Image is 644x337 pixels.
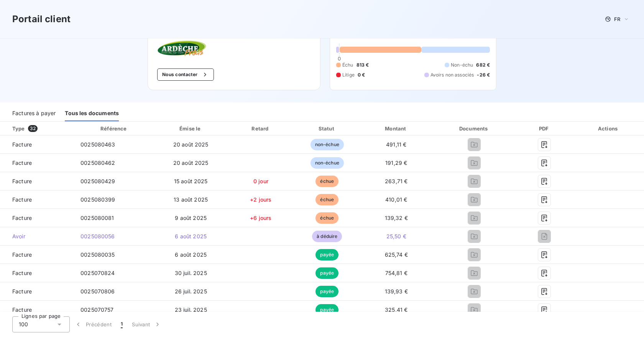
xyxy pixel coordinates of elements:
[315,304,338,316] span: payée
[65,105,119,121] div: Tous les documents
[19,321,28,328] span: 100
[385,215,408,221] span: 139,32 €
[80,306,114,313] span: 0025070757
[342,72,355,78] span: Litige
[614,16,620,22] span: FR
[385,270,407,276] span: 754,81 €
[315,194,338,205] span: échue
[80,288,115,295] span: 0025070806
[127,316,166,332] button: Suivant
[575,125,642,132] div: Actions
[451,62,473,68] span: Non-échu
[80,215,114,221] span: 0025080081
[386,233,406,239] span: 25,50 €
[8,125,73,132] div: Type
[342,62,353,68] span: Échu
[6,141,68,148] span: Facture
[80,178,115,184] span: 0025080429
[6,233,68,240] span: Avoir
[310,139,344,150] span: non-échue
[174,178,208,184] span: 15 août 2025
[12,105,56,121] div: Factures à payer
[6,196,68,204] span: Facture
[80,270,115,276] span: 0025070824
[175,306,207,313] span: 23 juil. 2025
[80,196,115,203] span: 0025080399
[28,125,38,132] span: 32
[253,178,268,184] span: 0 jour
[80,160,115,166] span: 0025080462
[430,72,474,78] span: Avoirs non associés
[6,159,68,167] span: Facture
[386,141,406,148] span: 491,11 €
[385,196,407,203] span: 410,01 €
[434,125,514,132] div: Documents
[116,316,127,332] button: 1
[476,62,490,68] span: 682 €
[173,141,209,148] span: 20 août 2025
[100,125,127,132] div: Référence
[6,306,68,314] span: Facture
[315,176,338,187] span: échue
[250,215,271,221] span: +6 jours
[6,214,68,222] span: Facture
[70,316,116,332] button: Précédent
[361,125,431,132] div: Montant
[6,288,68,295] span: Facture
[356,62,369,68] span: 813 €
[12,12,71,26] h3: Portail client
[315,212,338,224] span: échue
[80,141,115,148] span: 0025080463
[385,251,408,258] span: 625,74 €
[121,321,123,328] span: 1
[6,251,68,259] span: Facture
[175,215,207,221] span: 9 août 2025
[310,157,344,169] span: non-échue
[229,125,293,132] div: Retard
[296,125,358,132] div: Statut
[173,160,209,166] span: 20 août 2025
[175,270,207,276] span: 30 juil. 2025
[517,125,572,132] div: PDF
[6,177,68,185] span: Facture
[157,68,214,81] button: Nous contacter
[315,286,338,297] span: payée
[385,306,407,313] span: 325,41 €
[6,269,68,277] span: Facture
[156,125,226,132] div: Émise le
[80,233,115,239] span: 0025080056
[358,72,365,78] span: 0 €
[315,267,338,279] span: payée
[385,288,408,295] span: 139,93 €
[157,40,206,56] img: Company logo
[338,55,341,62] span: 0
[477,72,490,78] span: -26 €
[250,196,271,203] span: +2 jours
[175,288,207,295] span: 26 juil. 2025
[385,178,407,184] span: 263,71 €
[80,251,115,258] span: 0025080035
[175,233,207,239] span: 6 août 2025
[385,160,407,166] span: 191,29 €
[312,231,342,242] span: à déduire
[175,251,207,258] span: 6 août 2025
[315,249,338,260] span: payée
[174,196,208,203] span: 13 août 2025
